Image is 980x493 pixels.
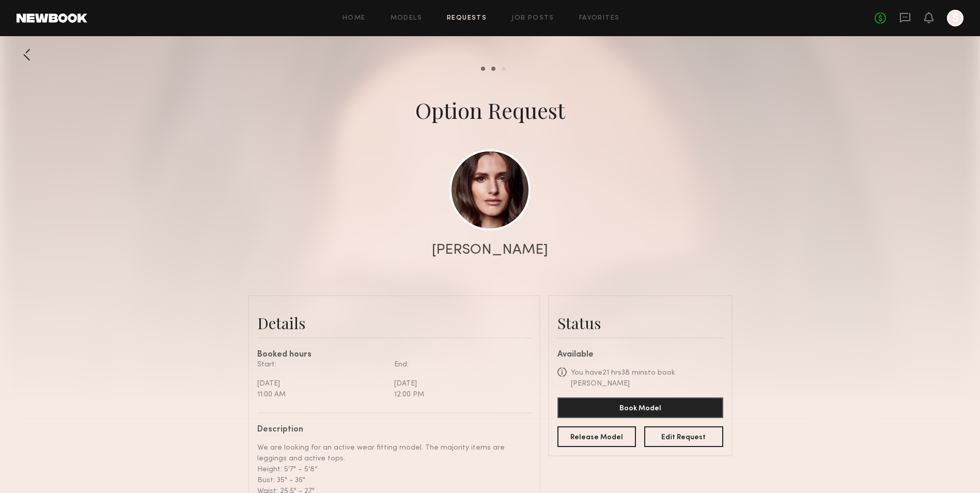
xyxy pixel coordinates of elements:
div: End: [394,359,523,370]
a: Favorites [579,15,620,22]
a: Job Posts [511,15,554,22]
a: Home [343,15,366,22]
div: Status [557,313,723,333]
button: Book Model [557,397,723,418]
a: S [947,10,963,26]
a: Models [391,15,422,22]
div: Option Request [415,96,565,125]
div: Details [257,313,531,333]
div: 11:00 AM [257,389,386,400]
div: 12:00 PM [394,389,523,400]
button: Release Model [557,426,636,447]
div: [DATE] [394,378,523,389]
div: You have 21 hrs 38 mins to book [PERSON_NAME] [571,367,723,389]
div: [DATE] [257,378,386,389]
div: Available [557,351,723,359]
div: Start: [257,359,386,370]
a: Requests [447,15,487,22]
div: [PERSON_NAME] [432,243,548,257]
div: Description [257,426,523,434]
button: Edit Request [644,426,723,447]
div: Booked hours [257,351,531,359]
